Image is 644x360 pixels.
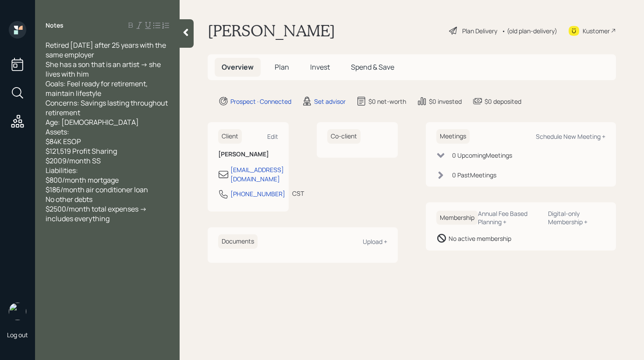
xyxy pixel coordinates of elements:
[230,97,291,106] div: Prospect · Connected
[46,204,148,223] span: $2500/month total expenses -> includes everything
[478,209,541,226] div: Annual Fee Based Planning +
[46,146,117,156] span: $121,519 Profit Sharing
[46,185,148,194] span: $186/month air conditioner loan
[218,129,242,144] h6: Client
[368,97,406,106] div: $0 net-worth
[275,62,289,72] span: Plan
[485,97,521,106] div: $0 deposited
[9,303,26,320] img: retirable_logo.png
[436,129,470,144] h6: Meetings
[46,60,162,79] span: She has a son that is an artist -> she lives with him
[452,151,512,160] div: 0 Upcoming Meeting s
[230,189,285,198] div: [PHONE_NUMBER]
[46,175,119,185] span: $800/month mortgage
[218,234,258,249] h6: Documents
[222,62,254,72] span: Overview
[452,170,496,180] div: 0 Past Meeting s
[292,189,304,198] div: CST
[583,26,610,35] div: Kustomer
[314,97,346,106] div: Set advisor
[363,237,387,246] div: Upload +
[548,209,605,226] div: Digital-only Membership +
[46,166,78,175] span: Liabilities:
[218,151,278,158] h6: [PERSON_NAME]
[46,127,69,137] span: Assets:
[46,21,64,30] label: Notes
[46,156,101,166] span: $2009/month SS
[7,331,28,339] div: Log out
[536,132,605,141] div: Schedule New Meeting +
[436,211,478,225] h6: Membership
[46,137,81,146] span: $84K ESOP
[46,117,139,127] span: Age: [DEMOGRAPHIC_DATA]
[46,40,167,60] span: Retired [DATE] after 25 years with the same employer
[502,26,557,35] div: • (old plan-delivery)
[327,129,361,144] h6: Co-client
[208,21,335,40] h1: [PERSON_NAME]
[46,194,92,204] span: No other debts
[429,97,462,106] div: $0 invested
[267,132,278,141] div: Edit
[310,62,330,72] span: Invest
[351,62,394,72] span: Spend & Save
[46,98,169,117] span: Concerns: Savings lasting throughout retirement
[449,234,511,243] div: No active membership
[46,79,149,98] span: Goals: Feel ready for retirement, maintain lifestyle
[462,26,497,35] div: Plan Delivery
[230,165,284,184] div: [EMAIL_ADDRESS][DOMAIN_NAME]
